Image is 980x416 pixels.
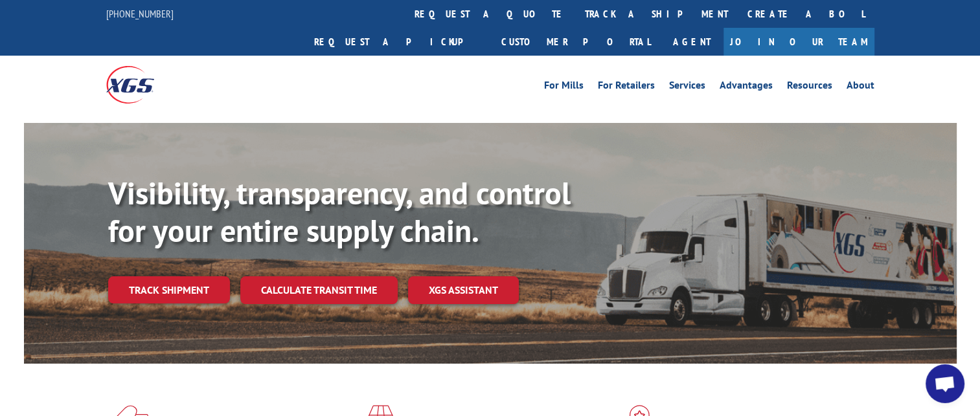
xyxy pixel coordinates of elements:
[787,80,832,94] a: Resources
[108,276,230,303] a: Track shipment
[926,364,964,403] div: Open chat
[304,28,492,56] a: Request a pickup
[669,80,705,94] a: Services
[720,80,773,94] a: Advantages
[106,7,174,20] a: [PHONE_NUMBER]
[660,28,724,56] a: Agent
[240,276,398,304] a: Calculate transit time
[408,276,519,304] a: XGS ASSISTANT
[598,80,655,94] a: For Retailers
[544,80,584,94] a: For Mills
[724,28,874,56] a: Join Our Team
[492,28,660,56] a: Customer Portal
[847,80,874,94] a: About
[108,173,571,250] b: Visibility, transparency, and control for your entire supply chain.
